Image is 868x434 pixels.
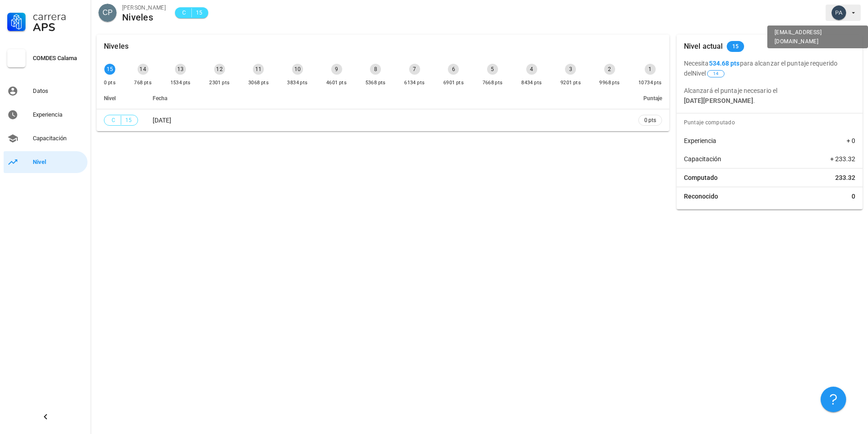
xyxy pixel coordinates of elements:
span: Experiencia [684,136,716,145]
div: Datos [33,87,84,95]
div: 11 [253,64,264,75]
b: [DATE][PERSON_NAME] [684,97,753,104]
a: Capacitación [4,128,87,149]
div: 1 [645,64,656,75]
div: 7 [409,64,420,75]
span: Nivel [104,95,116,102]
div: 8 [370,64,381,75]
span: Reconocido [684,192,718,201]
div: 5368 pts [365,78,386,87]
div: 15 [104,64,115,75]
p: Necesita para alcanzar el puntaje requerido del [684,58,855,78]
div: [PERSON_NAME] [122,3,166,12]
span: 0 [852,192,855,201]
div: 3068 pts [248,78,269,87]
div: 6 [448,64,459,75]
div: COMDES Calama [33,55,84,62]
div: Nivel actual [684,35,723,58]
div: 10734 pts [638,78,662,87]
span: C [110,116,117,125]
div: 4 [526,64,537,75]
div: 14 [138,64,149,75]
div: Nivel [33,158,84,166]
div: 0 pts [104,78,116,87]
div: Niveles [122,12,166,22]
div: Experiencia [33,111,84,118]
div: Puntaje computado [680,113,863,132]
div: 9201 pts [560,78,581,87]
th: Nivel [97,87,145,109]
div: 1534 pts [170,78,191,87]
span: + 233.32 [830,154,855,163]
div: 3 [565,64,576,75]
div: 768 pts [134,78,152,87]
div: 6901 pts [443,78,464,87]
div: 9 [331,64,342,75]
span: 15 [125,116,132,125]
div: avatar [98,4,117,22]
div: Capacitación [33,135,84,142]
div: 2 [604,64,615,75]
span: 233.32 [835,173,855,182]
div: 13 [175,64,186,75]
div: 10 [292,64,303,75]
span: Computado [684,173,718,182]
div: 2301 pts [209,78,230,87]
div: 3834 pts [287,78,308,87]
a: Datos [4,80,87,102]
div: Carrera [33,11,84,22]
a: Nivel [4,151,87,173]
span: 15 [732,41,739,52]
div: 12 [214,64,225,75]
p: Alcanzará el puntaje necesario el . [684,86,855,106]
div: 5 [487,64,498,75]
div: Niveles [104,35,128,58]
span: 14 [713,71,719,77]
div: APS [33,22,84,33]
span: 15 [195,8,203,17]
div: avatar [832,5,846,20]
div: 6134 pts [404,78,425,87]
span: Fecha [153,95,167,102]
span: C [180,8,188,17]
span: + 0 [847,136,855,145]
b: 534.68 pts [709,60,740,67]
div: 8434 pts [521,78,542,87]
th: Puntaje [631,87,669,109]
a: Experiencia [4,104,87,126]
div: 7668 pts [483,78,503,87]
div: 9968 pts [599,78,620,87]
span: Nivel [692,70,725,77]
div: 4601 pts [326,78,347,87]
span: CP [103,4,113,22]
span: Puntaje [643,95,662,102]
span: 0 pts [644,116,656,125]
th: Fecha [145,87,631,109]
span: [DATE] [153,117,171,124]
span: Capacitación [684,154,721,163]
